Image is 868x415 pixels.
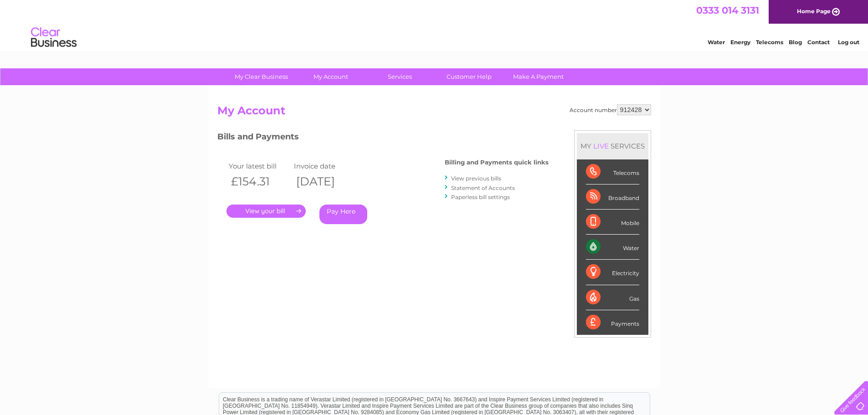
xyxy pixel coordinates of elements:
[730,39,750,46] a: Energy
[501,68,576,85] a: Make A Payment
[586,159,639,184] div: Telecoms
[586,184,639,210] div: Broadband
[451,184,515,191] a: Statement of Accounts
[586,285,639,310] div: Gas
[807,39,830,46] a: Contact
[219,5,650,44] div: Clear Business is a trading name of Verastar Limited (registered in [GEOGRAPHIC_DATA] No. 3667643...
[292,160,357,172] td: Invoice date
[293,68,368,85] a: My Account
[224,68,299,85] a: My Clear Business
[217,130,549,146] h3: Bills and Payments
[226,205,306,218] a: .
[217,104,651,122] h2: My Account
[586,235,639,260] div: Water
[451,194,510,200] a: Paperless bill settings
[570,104,651,115] div: Account number
[451,175,501,182] a: View previous bills
[789,39,802,46] a: Blog
[362,68,437,85] a: Services
[591,142,611,150] div: LIVE
[756,39,783,46] a: Telecoms
[319,205,367,224] a: Pay Here
[696,5,759,16] a: 0333 014 3131
[292,172,357,191] th: [DATE]
[586,260,639,285] div: Electricity
[431,68,507,85] a: Customer Help
[586,310,639,335] div: Payments
[226,160,292,172] td: Your latest bill
[31,24,77,51] img: logo.png
[838,39,859,46] a: Log out
[445,159,549,166] h4: Billing and Payments quick links
[586,210,639,235] div: Mobile
[577,133,648,159] div: MY SERVICES
[708,39,725,46] a: Water
[226,172,292,191] th: £154.31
